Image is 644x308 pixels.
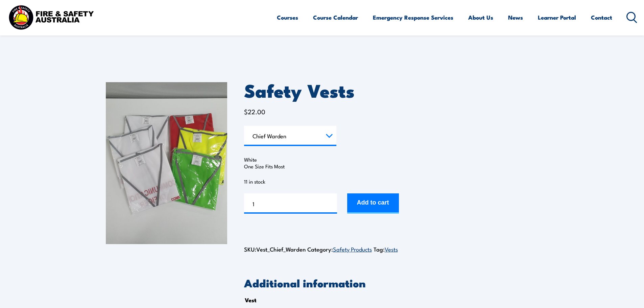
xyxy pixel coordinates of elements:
[373,8,453,26] a: Emergency Response Services
[333,245,372,253] a: Safety Products
[244,245,306,253] span: SKU:
[538,8,576,26] a: Learner Portal
[244,178,539,185] p: 11 in stock
[244,107,265,116] bdi: 22.00
[244,156,539,170] p: White One Size Fits Most
[347,193,399,214] button: Add to cart
[244,107,248,116] span: $
[244,82,539,98] h1: Safety Vests
[256,245,306,253] span: Vest_Chief_Warden
[244,278,539,287] h2: Additional information
[508,8,523,26] a: News
[385,245,398,253] a: Vests
[245,295,257,305] th: Vest
[591,8,612,26] a: Contact
[374,245,398,253] span: Tag:
[244,193,337,214] input: Product quantity
[468,8,493,26] a: About Us
[313,8,358,26] a: Course Calendar
[106,82,227,244] img: 20230220_093531-scaled-1.jpg
[307,245,372,253] span: Category:
[277,8,298,26] a: Courses
[243,222,540,241] iframe: Secure express checkout frame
